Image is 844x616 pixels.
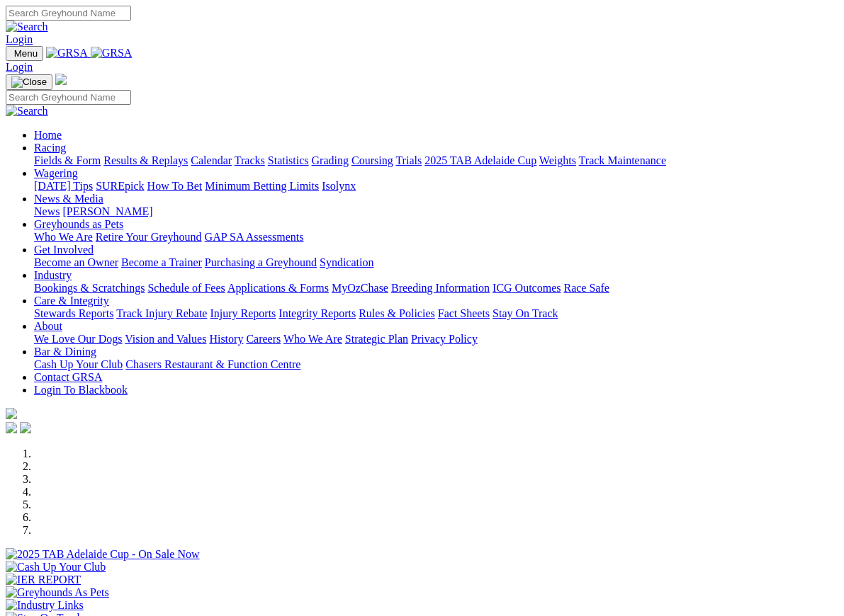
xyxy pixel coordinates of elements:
[34,358,123,370] a: Cash Up Your Club
[147,180,203,192] a: How To Bet
[34,167,78,179] a: Wagering
[579,154,666,166] a: Track Maintenance
[116,307,207,319] a: Track Injury Rebate
[14,48,38,59] span: Menu
[205,180,319,192] a: Minimum Betting Limits
[6,61,33,73] a: Login
[34,256,118,268] a: Become an Owner
[493,307,558,319] a: Stay On Track
[424,154,536,166] a: 2025 TAB Adelaide Cup
[147,282,225,294] a: Schedule of Fees
[6,46,43,61] button: Toggle navigation
[121,256,202,268] a: Become a Trainer
[411,333,478,345] a: Privacy Policy
[351,154,393,166] a: Coursing
[34,231,93,243] a: Who We Are
[103,154,188,166] a: Results & Replays
[6,586,109,599] img: Greyhounds As Pets
[6,422,17,433] img: facebook.svg
[6,548,200,561] img: 2025 TAB Adelaide Cup - On Sale Now
[125,333,206,345] a: Vision and Values
[6,90,131,105] input: Search
[46,47,88,59] img: GRSA
[246,333,281,345] a: Careers
[34,154,838,167] div: Racing
[34,333,122,345] a: We Love Our Dogs
[6,6,131,21] input: Search
[210,307,276,319] a: Injury Reports
[34,371,102,383] a: Contact GRSA
[11,76,47,88] img: Close
[34,142,66,154] a: Racing
[34,282,145,294] a: Bookings & Scratchings
[539,154,576,166] a: Weights
[34,333,838,346] div: About
[391,282,490,294] a: Breeding Information
[20,422,31,433] img: twitter.svg
[34,269,72,281] a: Industry
[34,295,109,307] a: Care & Integrity
[227,282,329,294] a: Applications & Forms
[62,205,152,217] a: [PERSON_NAME]
[34,244,94,256] a: Get Involved
[34,180,838,193] div: Wagering
[96,180,144,192] a: SUREpick
[34,129,62,141] a: Home
[283,333,342,345] a: Who We Are
[34,218,123,230] a: Greyhounds as Pets
[34,231,838,244] div: Greyhounds as Pets
[322,180,356,192] a: Isolynx
[55,74,67,85] img: logo-grsa-white.png
[34,307,838,320] div: Care & Integrity
[395,154,422,166] a: Trials
[6,105,48,118] img: Search
[6,33,33,45] a: Login
[34,256,838,269] div: Get Involved
[34,384,128,396] a: Login To Blackbook
[34,193,103,205] a: News & Media
[268,154,309,166] a: Statistics
[34,307,113,319] a: Stewards Reports
[345,333,408,345] a: Strategic Plan
[34,205,838,218] div: News & Media
[6,74,52,90] button: Toggle navigation
[209,333,243,345] a: History
[332,282,388,294] a: MyOzChase
[205,256,317,268] a: Purchasing a Greyhound
[278,307,356,319] a: Integrity Reports
[91,47,133,59] img: GRSA
[6,599,84,612] img: Industry Links
[493,282,561,294] a: ICG Outcomes
[191,154,232,166] a: Calendar
[6,408,17,419] img: logo-grsa-white.png
[125,358,300,370] a: Chasers Restaurant & Function Centre
[205,231,304,243] a: GAP SA Assessments
[34,346,96,358] a: Bar & Dining
[6,574,81,586] img: IER REPORT
[34,358,838,371] div: Bar & Dining
[235,154,265,166] a: Tracks
[34,205,60,217] a: News
[438,307,490,319] a: Fact Sheets
[34,320,62,332] a: About
[96,231,202,243] a: Retire Your Greyhound
[34,154,101,166] a: Fields & Form
[563,282,609,294] a: Race Safe
[359,307,435,319] a: Rules & Policies
[6,21,48,33] img: Search
[34,282,838,295] div: Industry
[34,180,93,192] a: [DATE] Tips
[320,256,373,268] a: Syndication
[6,561,106,574] img: Cash Up Your Club
[312,154,349,166] a: Grading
